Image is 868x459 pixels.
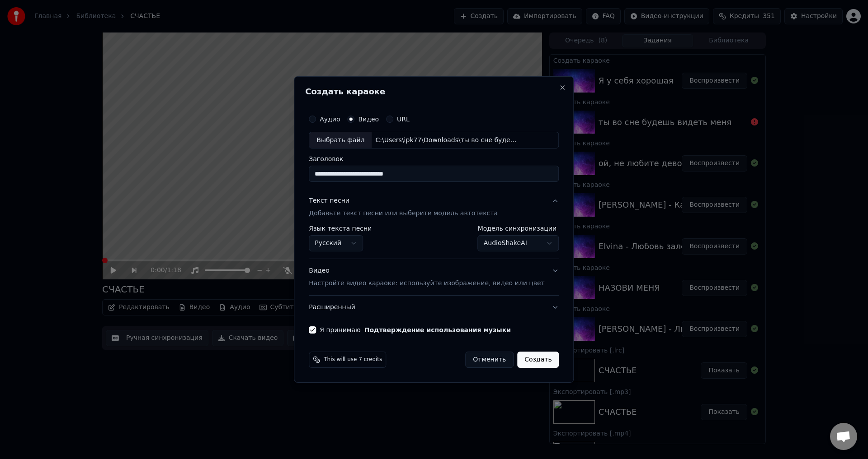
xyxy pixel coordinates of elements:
button: Создать [517,352,559,368]
button: Отменить [465,352,514,368]
button: ВидеоНастройте видео караоке: используйте изображение, видео или цвет [309,260,559,296]
button: Текст песниДобавьте текст песни или выберите модель автотекста [309,190,559,226]
div: Текст песни [309,197,349,206]
label: Я принимаю [320,327,511,333]
span: This will use 7 credits [324,356,382,363]
label: Видео [358,116,379,122]
div: C:\Users\ipk77\Downloads\ты во сне будешь видеть меня 1.mp4 [372,136,525,145]
div: Видео [309,267,544,288]
button: Расширенный [309,296,559,319]
p: Настройте видео караоке: используйте изображение, видео или цвет [309,279,544,288]
label: Модель синхронизации [478,226,559,232]
label: Язык текста песни [309,226,372,232]
label: Заголовок [309,156,559,162]
button: Я принимаю [364,327,511,333]
div: Выбрать файл [309,132,372,148]
div: Текст песниДобавьте текст песни или выберите модель автотекста [309,226,559,259]
label: Аудио [320,116,340,122]
p: Добавьте текст песни или выберите модель автотекста [309,209,498,218]
label: URL [397,116,410,122]
h2: Создать караоке [305,88,562,96]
